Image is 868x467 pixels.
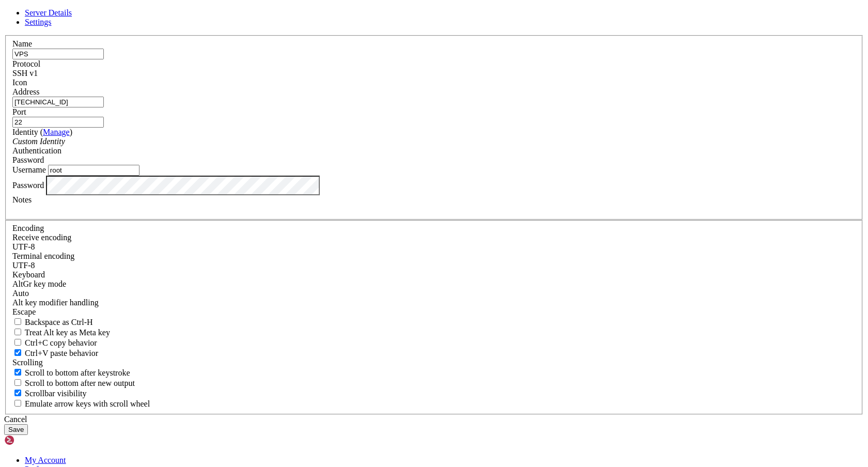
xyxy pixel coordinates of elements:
label: Ctrl-C copies if true, send ^C to host if false. Ctrl-Shift-C sends ^C to host if true, copies if... [12,338,97,347]
label: The default terminal encoding. ISO-2022 enables character map translations (like graphics maps). ... [12,252,74,260]
input: Host Name or IP [12,97,104,107]
label: Encoding [12,224,44,232]
span: SSH v1 [12,69,38,77]
div: Cancel [4,415,864,424]
span: Escape [12,307,36,316]
span: Scroll to bottom after keystroke [25,368,130,377]
input: Ctrl+C copy behavior [14,339,21,346]
label: Address [12,87,39,96]
x-row: * Enjoy easy management of files and folders, swift data transfers, and the ability to edit your ... [4,90,733,99]
span: ( ) [40,128,72,136]
span: Scroll to bottom after new output [25,379,135,387]
input: Scroll to bottom after new output [14,379,21,386]
span: Treat Alt key as Meta key [25,328,110,337]
label: Username [12,165,46,174]
span: Comprehensive SFTP Client: [8,90,116,98]
input: Emulate arrow keys with scroll wheel [14,400,21,407]
label: Ctrl+V pastes if true, sends ^V to host if false. Ctrl+Shift+V sends ^V to host if true, pastes i... [12,349,98,357]
label: Protocol [12,59,40,68]
label: Controls how the Alt key is handled. Escape: Send an ESC prefix. 8-Bit: Add 128 to the typed char... [12,298,99,307]
label: When using the alternative screen buffer, and DECCKM (Application Cursor Keys) is active, mouse w... [12,399,150,408]
label: Identity [12,128,72,136]
a: Server Details [25,8,72,17]
label: Whether the Alt key acts as a Meta key or as a distinct Alt key. [12,328,110,337]
input: Scroll to bottom after keystroke [14,369,21,376]
span: Mobile Compatibility: [8,107,95,116]
label: Set the expected encoding for data received from the host. If the encodings do not match, visual ... [12,233,71,242]
x-row: * Work on multiple sessions, automate your SSH commands, and establish connections with just a si... [4,82,733,90]
span: Remote Desktop Capabilities: [8,99,124,107]
div: SSH v1 [12,69,856,78]
div: UTF-8 [12,261,856,270]
button: Save [4,424,28,435]
label: Keyboard [12,270,45,279]
span: Advanced SSH Client: [8,82,91,90]
label: Scrolling [12,358,43,367]
span: UTF-8 [12,242,35,251]
x-row: It also has a full-featured SFTP client, remote desktop with RDP and VNC, and more. [4,47,733,56]
div: Custom Identity [12,137,856,146]
img: Shellngn [4,435,64,445]
span: https://shellngn.com [87,133,161,141]
input: Treat Alt key as Meta key [14,329,21,335]
label: If true, the backspace should send BS ('\x08', aka ^H). Otherwise the backspace key should send '... [12,318,93,326]
label: Whether to scroll to the bottom on any keystroke. [12,368,130,377]
i: Custom Identity [12,137,65,146]
span: Backspace as Ctrl-H [25,318,93,326]
label: Password [12,180,44,189]
x-row: * Whether you're using or , enjoy the convenience of managing your servers from anywhere. [4,73,733,82]
label: Name [12,39,32,48]
span: Password [12,155,44,164]
x-row: * Experience the same robust functionality and convenience on your mobile devices, for seamless s... [4,107,733,116]
span: Auto [12,289,29,298]
input: Ctrl+V paste behavior [14,349,21,356]
div: Password [12,155,856,165]
a: Settings [25,18,52,26]
input: Scrollbar visibility [14,390,21,396]
label: Set the expected encoding for data received from the host. If the encodings do not match, visual ... [12,279,66,288]
a: My Account [25,456,66,464]
div: (0, 18) [4,159,8,167]
label: Port [12,107,26,116]
label: Scroll to bottom after new output. [12,379,135,387]
div: Auto [12,289,856,298]
x-row: More information at: [4,133,733,142]
span: Seamless Server Management: [8,73,120,81]
span: https://shellngn.com/cloud/ [203,73,260,81]
span: UTF-8 [12,261,35,270]
span: Ctrl+C copy behavior [25,338,97,347]
span: Scrollbar visibility [25,389,87,398]
input: Backspace as Ctrl-H [14,318,21,325]
span: Welcome to Shellngn! [4,4,87,12]
span: To get started, please use the left side bar to add your server. [4,150,269,159]
span: This is a demo session. [4,21,99,29]
label: Icon [12,78,27,87]
input: Server Name [12,49,104,59]
span: Ctrl+V paste behavior [25,349,98,357]
input: Login Username [48,165,139,176]
span: https://shellngn.com/pro-docker/ [269,73,355,81]
label: The vertical scrollbar mode. [12,389,87,398]
label: Notes [12,195,32,204]
div: UTF-8 [12,242,856,252]
x-row: Shellngn is a web-based SSH client that allows you to connect to your servers from anywhere witho... [4,39,733,48]
span: Emulate arrow keys with scroll wheel [25,399,150,408]
x-row: * Take full control of your remote servers using our RDP or VNC from your browser. [4,99,733,107]
a: Manage [43,128,70,136]
input: Port Number [12,117,104,128]
label: Authentication [12,146,61,155]
div: Escape [12,307,856,317]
